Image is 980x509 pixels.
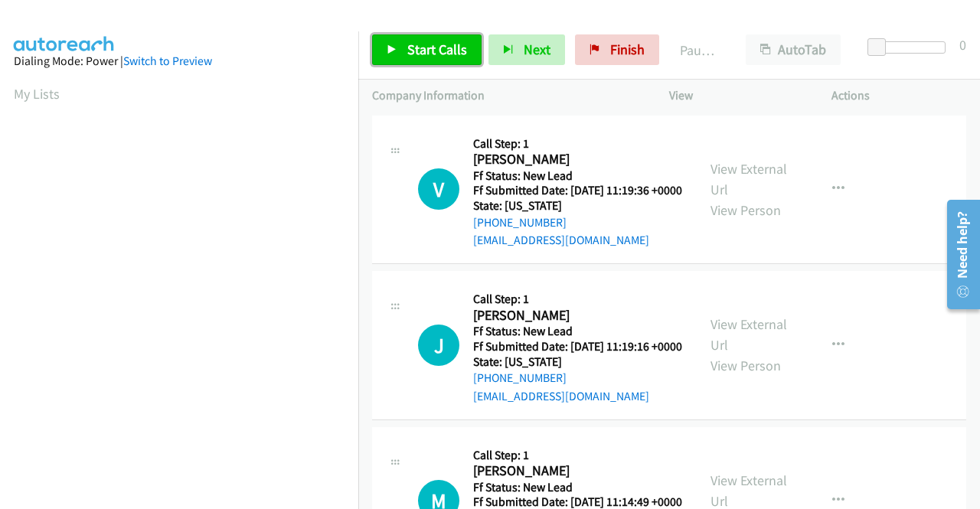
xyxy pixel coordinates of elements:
[473,183,682,198] h5: Ff Submitted Date: [DATE] 11:19:36 +0000
[473,136,682,152] h5: Call Step: 1
[473,448,682,463] h5: Call Step: 1
[123,54,212,68] a: Switch to Preview
[610,41,645,58] span: Finish
[418,168,459,210] h1: V
[473,324,682,339] h5: Ff Status: New Lead
[473,215,567,230] a: [PHONE_NUMBER]
[473,389,649,403] a: [EMAIL_ADDRESS][DOMAIN_NAME]
[936,194,980,315] iframe: Resource Center
[473,292,682,307] h5: Call Step: 1
[473,354,682,370] h5: State: [US_STATE]
[524,41,550,58] span: Next
[710,160,787,198] a: View External Url
[473,198,682,214] h5: State: [US_STATE]
[473,168,682,184] h5: Ff Status: New Lead
[473,370,567,385] a: [PHONE_NUMBER]
[669,86,804,105] p: View
[710,357,781,374] a: View Person
[959,34,966,55] div: 0
[473,462,678,480] h2: [PERSON_NAME]
[372,86,642,105] p: Company Information
[418,168,459,210] div: The call is yet to be attempted
[407,41,467,58] span: Start Calls
[488,34,565,65] button: Next
[473,233,649,247] a: [EMAIL_ADDRESS][DOMAIN_NAME]
[14,52,345,70] div: Dialing Mode: Power |
[875,41,946,54] div: Delay between calls (in seconds)
[746,34,841,65] button: AutoTab
[710,201,781,219] a: View Person
[831,86,966,105] p: Actions
[473,151,678,168] h2: [PERSON_NAME]
[418,325,459,366] div: The call is yet to be attempted
[710,315,787,354] a: View External Url
[575,34,659,65] a: Finish
[680,40,718,60] p: Paused
[473,480,682,495] h5: Ff Status: New Lead
[418,325,459,366] h1: J
[372,34,482,65] a: Start Calls
[14,85,60,103] a: My Lists
[473,307,678,325] h2: [PERSON_NAME]
[473,339,682,354] h5: Ff Submitted Date: [DATE] 11:19:16 +0000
